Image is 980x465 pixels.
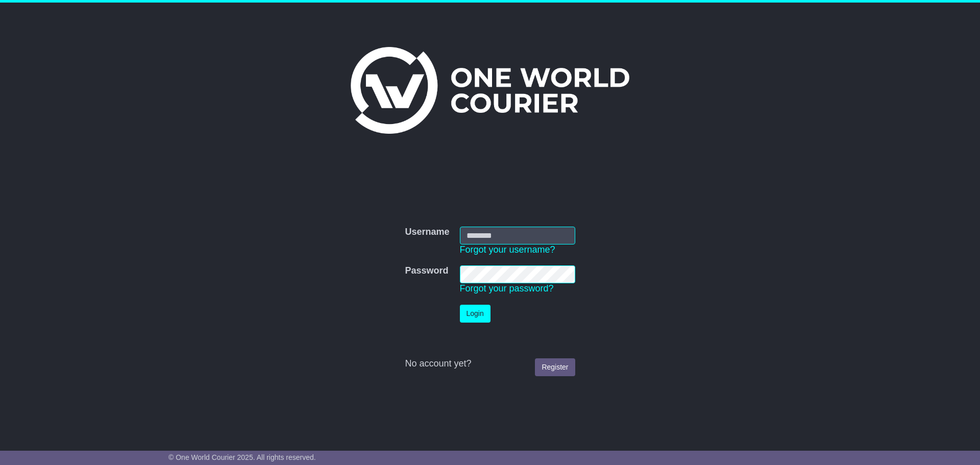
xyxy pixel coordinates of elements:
label: Password [405,265,448,277]
span: © One World Courier 2025. All rights reserved. [168,453,316,461]
a: Forgot your username? [460,244,555,255]
a: Forgot your password? [460,283,554,293]
img: One World [351,47,629,134]
a: Register [535,358,575,376]
div: No account yet? [405,358,575,370]
label: Username [405,227,449,238]
button: Login [460,305,491,323]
